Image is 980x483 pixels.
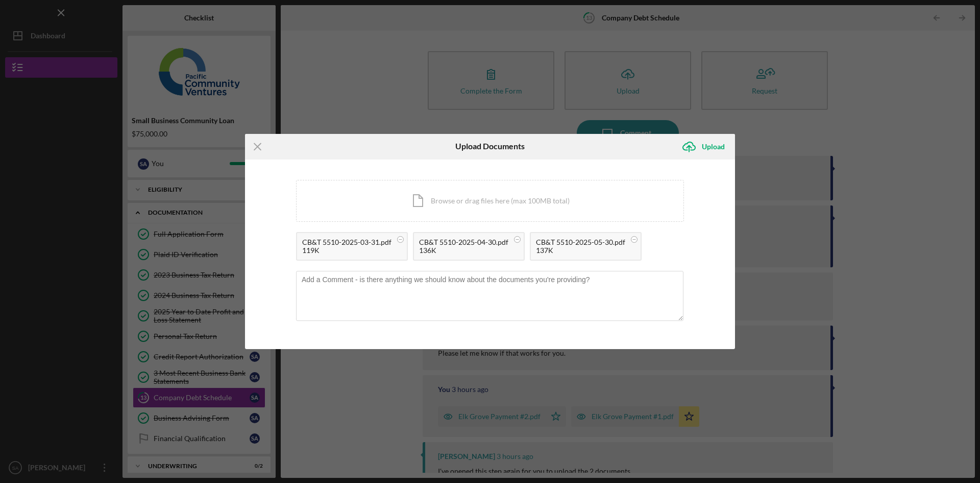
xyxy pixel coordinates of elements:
[302,238,391,246] div: CB&T 5510-2025-03-31.pdf
[419,238,508,246] div: CB&T 5510-2025-04-30.pdf
[455,142,525,151] h6: Upload Documents
[536,238,625,246] div: CB&T 5510-2025-05-30.pdf
[302,246,391,255] div: 119K
[676,136,735,157] button: Upload
[702,136,725,157] div: Upload
[536,246,625,255] div: 137K
[419,246,508,255] div: 136K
